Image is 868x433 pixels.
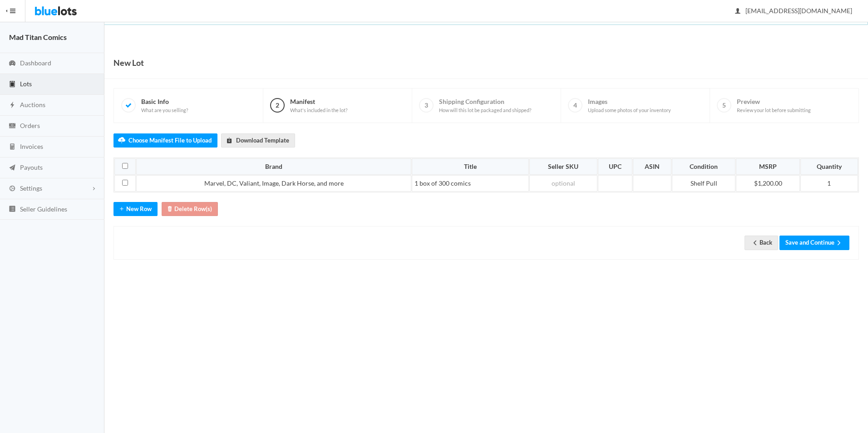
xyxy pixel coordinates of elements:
[745,236,778,250] a: arrow backBack
[221,133,295,148] a: downloadDownload Template
[290,107,347,113] span: What's included in the lot?
[735,7,852,15] span: [EMAIL_ADDRESS][DOMAIN_NAME]
[20,143,43,150] span: Invoices
[113,56,144,69] h1: New Lot
[8,205,17,214] ion-icon: list box
[588,98,671,113] span: Images
[270,98,285,113] span: 2
[8,59,17,68] ion-icon: speedometer
[113,133,217,148] label: Choose Manifest File to Upload
[8,164,17,172] ion-icon: paper plane
[633,158,671,175] th: ASIN
[736,175,799,192] td: $1,200.00
[779,236,849,250] button: Save and Continuearrow forward
[717,98,731,113] span: 5
[225,137,234,145] ion-icon: download
[737,107,811,113] span: Review your lot before submitting
[113,202,158,216] button: addNew Row
[412,175,529,192] td: 1 box of 300 comics
[136,158,411,175] th: Brand
[750,239,759,248] ion-icon: arrow back
[136,175,411,192] td: Marvel, DC, Valiant, Image, Dark Horse, and more
[8,80,17,89] ion-icon: clipboard
[20,80,32,88] span: Lots
[737,98,811,113] span: Preview
[20,163,43,171] span: Payouts
[439,98,531,113] span: Shipping Configuration
[117,205,126,214] ion-icon: add
[20,122,40,129] span: Orders
[419,98,434,113] span: 3
[736,158,799,175] th: MSRP
[412,158,529,175] th: Title
[672,175,735,192] td: Shelf Pull
[568,98,582,113] span: 4
[20,59,51,67] span: Dashboard
[834,239,843,248] ion-icon: arrow forward
[20,205,67,213] span: Seller Guidelines
[162,202,218,216] button: trashDelete Row(s)
[439,107,531,113] span: How will this lot be packaged and shipped?
[20,184,42,192] span: Settings
[141,98,188,113] span: Basic Info
[290,98,347,113] span: Manifest
[733,7,742,16] ion-icon: person
[20,101,45,108] span: Auctions
[588,107,671,113] span: Upload some photos of your inventory
[8,185,17,193] ion-icon: cog
[800,158,858,175] th: Quantity
[8,122,17,131] ion-icon: cash
[598,158,632,175] th: UPC
[529,158,597,175] th: Seller SKU
[117,137,126,145] ion-icon: cloud upload
[8,143,17,152] ion-icon: calculator
[8,101,17,110] ion-icon: flash
[165,205,174,214] ion-icon: trash
[141,107,188,113] span: What are you selling?
[672,158,735,175] th: Condition
[9,33,67,41] strong: Mad Titan Comics
[800,175,858,192] td: 1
